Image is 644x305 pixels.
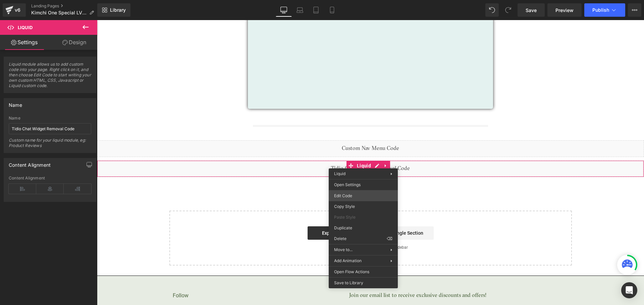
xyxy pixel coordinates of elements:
[592,7,609,13] span: Publish
[334,182,392,188] span: Open Settings
[31,3,99,9] a: Landing Pages
[83,225,464,230] p: or Drag & Drop elements from left sidebar
[211,206,271,220] a: Explore Blocks
[334,258,390,264] span: Add Animation
[584,3,625,17] button: Publish
[284,141,293,151] a: Expand / Collapse
[9,116,91,121] div: Name
[621,282,637,298] div: Open Intercom Messenger
[334,280,392,286] span: Save to Library
[334,193,392,199] span: Edit Code
[547,3,582,17] a: Preview
[334,204,392,210] span: Copy Style
[334,269,392,275] span: Open Flow Actions
[387,236,392,242] span: ⌫
[9,176,91,180] div: Content Alignment
[276,3,292,17] a: Desktop
[110,7,126,13] span: Library
[18,25,33,30] span: Liquid
[252,271,472,281] p: Join our email list to receive exclusive discounts and offers!
[485,3,499,17] button: Undo
[628,3,641,17] button: More
[97,3,130,17] a: New Library
[276,206,337,220] a: Add Single Section
[555,7,574,14] span: Preview
[292,3,308,17] a: Laptop
[258,141,276,151] span: Liquid
[334,236,387,242] span: Delete
[3,3,26,17] a: v6
[9,62,91,93] span: Liquid module allows us to add custom code into your page. Right click on it, and then choose Edi...
[526,7,537,14] span: Save
[31,10,87,15] span: Kimchi One Special LV LP
[9,98,22,108] div: Name
[334,247,390,253] span: Move to...
[501,3,515,17] button: Redo
[334,225,392,231] span: Duplicate
[334,171,345,176] span: Liquid
[50,35,99,50] a: Design
[13,6,22,14] div: v6
[324,3,340,17] a: Mobile
[308,3,324,17] a: Tablet
[9,158,51,168] div: Content Alignment
[334,214,392,220] span: Paste Style
[9,138,91,153] div: Custom name for your liquid module, eg: Product Reviews
[76,271,246,281] h6: Follow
